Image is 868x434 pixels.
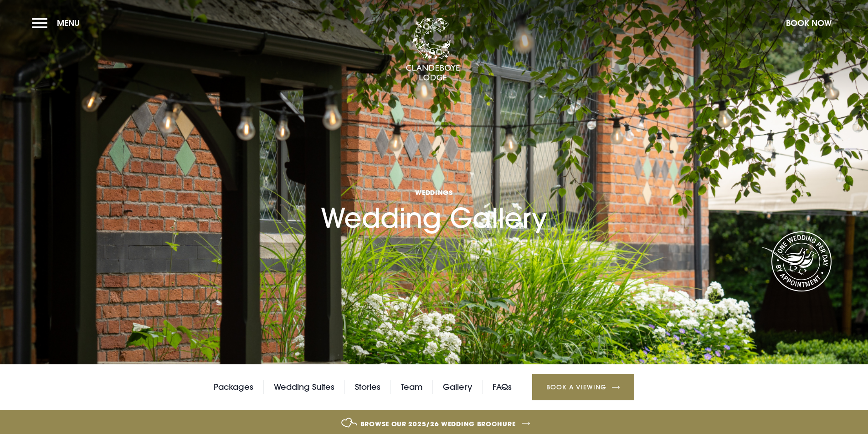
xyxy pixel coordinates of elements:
[214,380,253,394] a: Packages
[532,374,634,400] a: Book a Viewing
[443,380,472,394] a: Gallery
[493,380,512,394] a: FAQs
[355,380,380,394] a: Stories
[32,13,84,33] button: Menu
[406,18,460,82] img: Clandeboye Lodge
[321,135,547,235] h1: Wedding Gallery
[57,18,80,28] span: Menu
[274,380,334,394] a: Wedding Suites
[321,188,547,197] span: Weddings
[401,380,422,394] a: Team
[781,13,836,33] button: Book Now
